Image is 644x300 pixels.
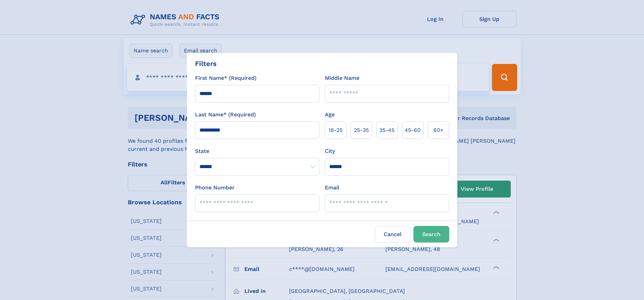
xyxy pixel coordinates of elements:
[379,126,395,134] span: 35‑45
[325,111,335,119] label: Age
[195,74,257,82] label: First Name* (Required)
[413,226,449,243] button: Search
[405,126,421,134] span: 45‑60
[375,226,411,243] label: Cancel
[195,147,319,155] label: State
[325,147,335,155] label: City
[195,59,217,69] div: Filters
[325,74,359,82] label: Middle Name
[329,126,342,134] span: 18‑25
[195,184,235,192] label: Phone Number
[325,184,339,192] label: Email
[195,111,256,119] label: Last Name* (Required)
[354,126,369,134] span: 25‑35
[433,126,444,134] span: 60+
